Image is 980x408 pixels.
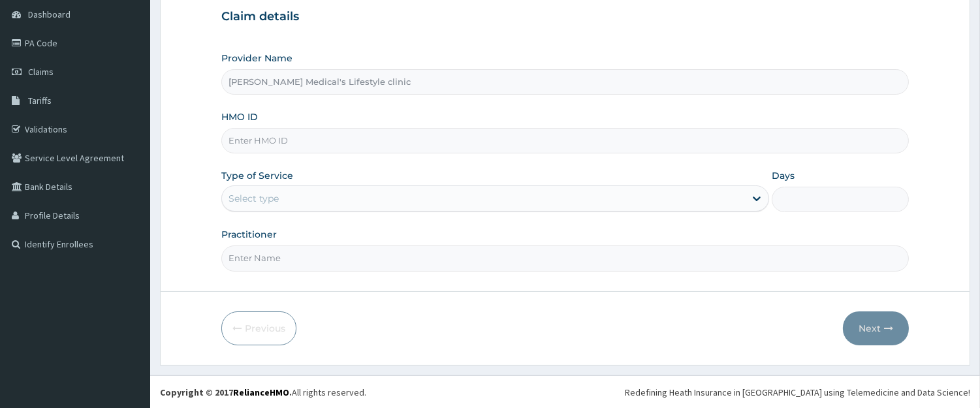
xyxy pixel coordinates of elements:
label: HMO ID [221,110,258,123]
label: Type of Service [221,169,293,182]
label: Provider Name [221,52,292,65]
button: Next [843,311,909,345]
span: Tariffs [28,95,52,106]
button: Previous [221,311,296,345]
input: Enter HMO ID [221,128,909,153]
h3: Claim details [221,10,909,24]
span: Claims [28,66,54,78]
strong: Copyright © 2017 . [160,386,292,398]
input: Enter Name [221,245,909,271]
a: RelianceHMO [233,386,289,398]
div: Redefining Heath Insurance in [GEOGRAPHIC_DATA] using Telemedicine and Data Science! [625,386,970,399]
div: Select type [229,192,279,205]
label: Days [772,169,795,182]
span: Dashboard [28,8,71,20]
label: Practitioner [221,228,277,241]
